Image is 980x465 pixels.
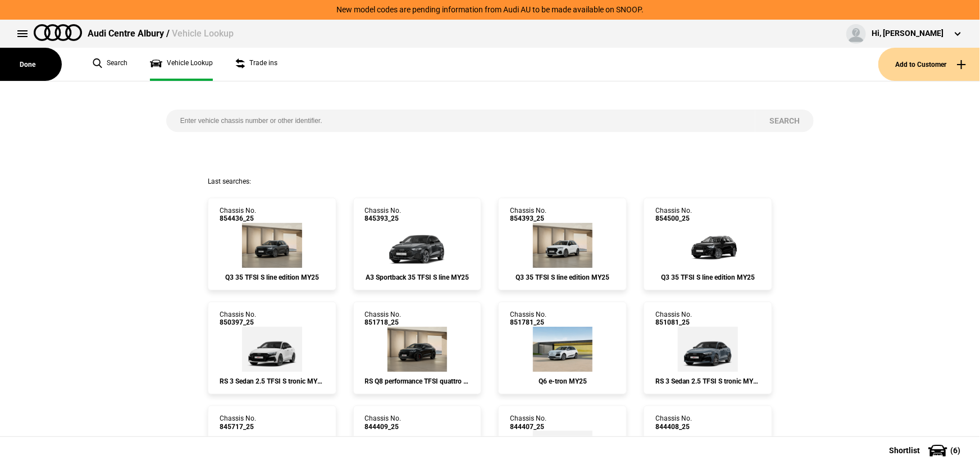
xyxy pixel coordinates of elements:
button: Add to Customer [878,48,980,81]
div: Chassis No. [655,414,692,431]
div: Chassis No. [365,414,402,431]
span: 845393_25 [365,215,402,222]
img: Audi_F3BCCX_25LE_FZ_2Y2Y_3FU_6FJ_3S2_V72_WN8_(Nadin:_3FU_3S2_6FJ_C62_V72_WN8)_ext.png [533,223,593,268]
div: Q3 35 TFSI S line edition MY25 [655,273,760,281]
span: 844409_25 [365,423,402,431]
a: Trade ins [235,48,277,81]
img: Audi_F3BCCX_25LE_FZ_0E0E_3FU_QQ2_3S2_V72_WN8_(Nadin:_3FU_3S2_C62_QQ2_V72_WN8)_ext.png [674,223,742,268]
div: Q3 35 TFSI S line edition MY25 [510,273,615,281]
div: RS 3 Sedan 2.5 TFSI S tronic MY25 [655,377,760,385]
div: Chassis No. [655,311,692,327]
button: Shortlist(6) [872,436,980,464]
span: 854393_25 [510,215,546,222]
span: 851718_25 [365,318,402,326]
span: 844408_25 [655,423,692,431]
div: Chassis No. [220,414,256,431]
div: Audi Centre Albury / [88,28,234,40]
span: ( 6 ) [950,446,960,454]
div: Chassis No. [510,311,546,327]
div: Chassis No. [220,311,256,327]
div: Chassis No. [365,207,402,223]
img: Audi_8YFCYG_25_EI_6Y6Y_3FB_4E6_WXC-2_WXC_(Nadin:_3FB_4E6_6FJ_C52_WXC)_ext.png [377,223,458,268]
span: 854500_25 [655,215,692,222]
span: 851781_25 [510,318,546,326]
a: Vehicle Lookup [150,48,213,81]
span: Vehicle Lookup [172,28,234,39]
span: Shortlist [889,446,920,454]
span: 850397_25 [220,318,256,326]
div: A3 Sportback 35 TFSI S line MY25 [365,273,470,281]
span: 845717_25 [220,423,256,431]
img: Audi_F3BCCX_25LE_FZ_6Y6Y_3FU_QQ2_6FJ_3S2_V72_WN8_(Nadin:_3FU_3S2_6FJ_C62_QQ2_V72_WN8)_ext.png [242,223,302,268]
div: Chassis No. [220,207,256,223]
div: Chassis No. [510,414,546,431]
img: Audi_GFBA1A_25_FW_2Y2Y__(Nadin:_C05)_ext.png [533,327,593,372]
img: Audi_4MTRR2_25_AR_0E0E_WBX_3S2_PQA_PL2_6FI_4ZP_5MH_PEJ_64J_(Nadin:_3S2_4ZP_5MH_64J_6FI_C94_PEJ_PL... [388,327,448,372]
div: Q3 35 TFSI S line edition MY25 [220,273,325,281]
span: 844407_25 [510,423,546,431]
span: Last searches: [208,177,251,185]
div: RS 3 Sedan 2.5 TFSI S tronic MY25 [220,377,325,385]
div: Chassis No. [365,311,402,327]
div: Q6 e-tron MY25 [510,377,615,385]
div: RS Q8 performance TFSI quattro tiptronic MY25 [365,377,470,385]
a: Search [93,48,127,81]
img: Audi_8YMRWY_25_QH_Z9Z9_WA9_5MB_64U_5J2_(Nadin:_5J2_5MB_64U_C48_S7K_WA9)_ext.png [242,327,302,372]
input: Enter vehicle chassis number or other identifier. [166,110,755,132]
button: Search [755,110,814,132]
img: audi.png [34,24,82,41]
img: Audi_8YMRWY_25_QH_8R8R_64T_(Nadin:_64T_C48)_ext.png [678,327,738,372]
span: 854436_25 [220,215,256,222]
div: Chassis No. [655,207,692,223]
div: Hi, [PERSON_NAME] [872,28,943,39]
span: 851081_25 [655,318,692,326]
div: Chassis No. [510,207,546,223]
